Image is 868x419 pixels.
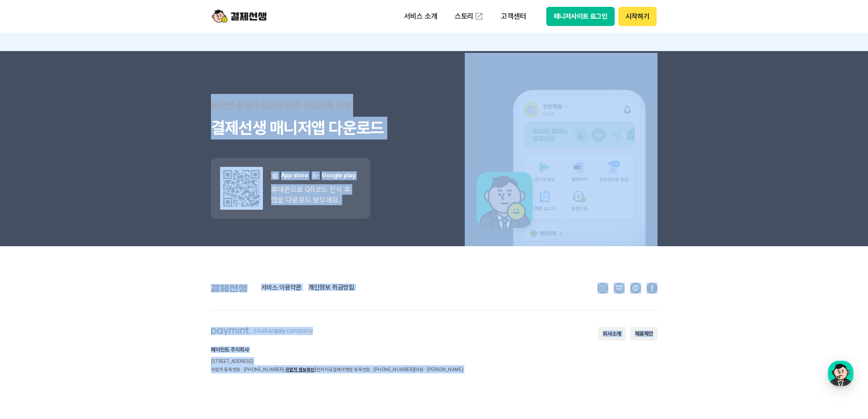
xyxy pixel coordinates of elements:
img: Kakao Talk [630,283,641,294]
a: 대화 [60,289,118,312]
h2: 페이민트 주식회사 [211,347,463,352]
img: 구글 플레이 로고 [312,171,320,180]
img: 앱 다운도르드 qr [220,167,263,210]
p: 비대면 결제가 필요한 모든 사업장을 위해 [211,94,434,117]
img: Facebook [647,283,657,294]
span: 설정 [141,303,152,310]
p: 고객센터 [494,8,532,25]
p: 사업자 등록번호 : [PHONE_NUMBER] 전자지급결제대행업 등록번호 : [PHONE_NUMBER] 대표 : [PERSON_NAME] [211,365,463,373]
button: 제휴제안 [630,327,657,341]
img: 앱 예시 이미지 [465,53,657,246]
p: Google play [312,171,355,180]
span: 대화 [83,303,94,310]
button: 시작하기 [618,7,656,26]
a: 서비스 이용약관 [261,284,301,292]
button: 매니저사이트 로그인 [546,7,615,26]
p: App store [271,171,308,180]
a: 사업자 정보확인 [285,367,315,372]
span: 홈 [29,303,34,310]
a: 설정 [118,289,175,312]
span: | [315,367,316,372]
a: 홈 [3,289,60,312]
p: 서비스 소개 [398,8,444,25]
img: Instagram [597,283,608,294]
p: [STREET_ADDRESS] [211,357,463,365]
a: 스토리 [448,7,490,26]
img: paymint logo [211,327,313,335]
span: | [414,367,416,372]
img: 결제선생 로고 [211,284,247,292]
img: 외부 도메인 오픈 [474,12,483,21]
img: Blog [614,283,625,294]
img: 애플 로고 [271,171,279,180]
p: 휴대폰으로 QR코드 인식 후 앱을 다운로드 받으세요. [271,184,355,205]
img: logo [212,8,267,25]
h3: 결제선생 매니저앱 다운로드 [211,117,434,140]
button: 회사소개 [598,327,626,341]
a: 개인정보 취급방침 [308,284,354,292]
